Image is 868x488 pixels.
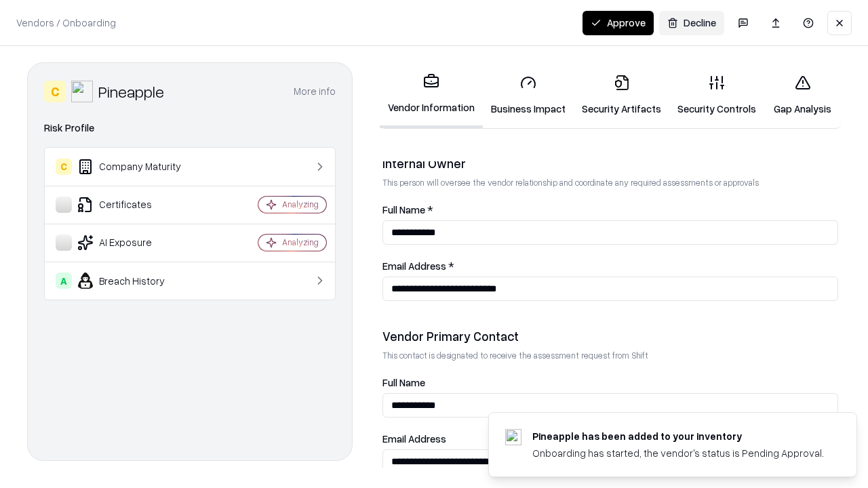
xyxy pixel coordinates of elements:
[764,64,841,127] a: Gap Analysis
[382,434,838,444] label: Email Address
[382,177,838,188] p: This person will oversee the vendor relationship and coordinate any required assessments or appro...
[382,378,838,388] label: Full Name
[382,350,838,361] p: This contact is designated to receive the assessment request from Shift
[44,120,336,136] div: Risk Profile
[382,155,838,171] div: Internal Owner
[56,159,72,175] div: C
[44,81,66,102] div: C
[659,11,724,35] button: Decline
[583,11,654,35] button: Approve
[574,64,669,127] a: Security Artifacts
[380,62,483,128] a: Vendor Information
[71,81,93,102] img: Pineapple
[382,261,838,271] label: Email Address *
[56,272,218,289] div: Breach History
[294,79,336,104] button: More info
[56,197,218,213] div: Certificates
[669,64,764,127] a: Security Controls
[282,237,319,248] div: Analyzing
[98,81,164,102] div: Pineapple
[56,235,218,251] div: AI Exposure
[382,328,838,344] div: Vendor Primary Contact
[56,159,218,175] div: Company Maturity
[505,429,521,445] img: pineappleenergy.com
[382,205,838,215] label: Full Name *
[56,272,72,289] div: A
[16,16,116,30] p: Vendors / Onboarding
[532,446,824,460] div: Onboarding has started, the vendor's status is Pending Approval.
[532,429,824,443] div: Pineapple has been added to your inventory
[483,64,574,127] a: Business Impact
[282,199,319,210] div: Analyzing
